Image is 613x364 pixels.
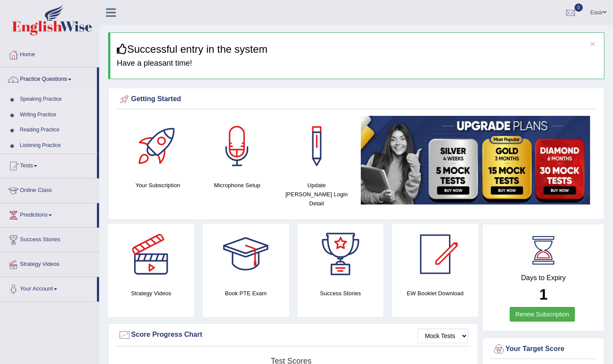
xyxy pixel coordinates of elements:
h4: Strategy Videos [108,289,194,298]
h4: Days to Expiry [492,274,594,282]
a: Writing Practice [16,107,97,123]
a: Reading Practice [16,122,97,138]
a: Success Stories [0,228,99,249]
h3: Successful entry in the system [117,44,597,55]
a: Practice Questions [0,67,97,89]
span: 0 [574,3,583,12]
a: Predictions [0,203,97,225]
a: Strategy Videos [0,252,99,274]
h4: Microphone Setup [202,181,273,190]
a: Online Class [0,179,99,200]
a: Your Account [0,277,97,299]
h4: Book PTE Exam [203,289,289,298]
a: Speaking Practice [16,92,97,107]
div: Getting Started [118,93,594,106]
h4: Have a pleasant time! [117,59,597,68]
b: 1 [539,286,547,303]
h4: Success Stories [298,289,384,298]
div: Your Target Score [492,343,594,356]
h4: Your Subscription [122,181,193,190]
h4: Update [PERSON_NAME] Login Detail [281,181,352,208]
h4: EW Booklet Download [392,289,478,298]
img: small5.jpg [361,116,591,204]
a: Tests [0,154,97,176]
a: Renew Subscription [510,307,575,322]
a: Home [0,43,99,64]
div: Score Progress Chart [118,329,468,342]
a: Listening Practice [16,138,97,153]
button: × [590,39,595,48]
